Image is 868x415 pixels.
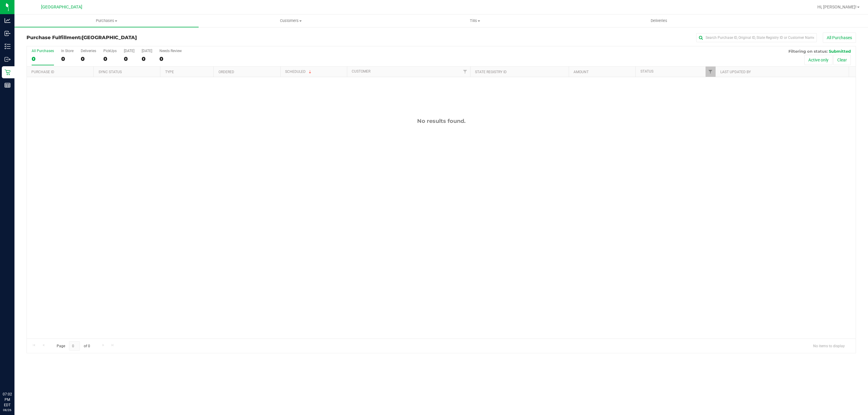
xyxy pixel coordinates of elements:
[52,341,95,351] span: Page of 0
[32,55,54,62] div: 0
[5,17,11,23] inline-svg: Analytics
[285,70,313,74] a: Scheduled
[81,55,96,62] div: 0
[6,367,24,385] iframe: Resource center
[475,70,507,74] a: State Registry ID
[14,18,199,23] span: Purchases
[159,55,182,62] div: 0
[27,35,303,40] h3: Purchase Fulfillment:
[383,14,567,27] a: Tills
[640,69,653,73] a: Status
[165,70,174,74] a: Type
[142,55,152,62] div: 0
[5,43,11,49] inline-svg: Inventory
[81,49,96,53] div: Deliveries
[41,5,82,10] span: [GEOGRAPHIC_DATA]
[199,18,382,23] span: Customers
[817,5,857,9] span: Hi, [PERSON_NAME]!
[14,14,199,27] a: Purchases
[82,35,137,40] span: [GEOGRAPHIC_DATA]
[706,67,715,77] a: Filter
[3,392,12,408] p: 07:02 PM EDT
[219,70,234,74] a: Ordered
[567,14,751,27] a: Deliveries
[823,33,856,43] button: All Purchases
[5,69,11,75] inline-svg: Retail
[199,14,383,27] a: Customers
[31,70,54,74] a: Purchase ID
[61,55,74,62] div: 0
[383,18,567,23] span: Tills
[32,49,54,53] div: All Purchases
[808,341,850,350] span: No items to display
[5,30,11,36] inline-svg: Inbound
[103,49,117,53] div: PickUps
[720,70,751,74] a: Last Updated By
[460,67,470,77] a: Filter
[696,33,817,42] input: Search Purchase ID, Original ID, State Registry ID or Customer Name...
[124,55,134,62] div: 0
[61,49,74,53] div: In Store
[27,118,856,124] div: No results found.
[574,70,589,74] a: Amount
[124,49,134,53] div: [DATE]
[99,70,122,74] a: Sync Status
[5,82,11,88] inline-svg: Reports
[829,49,851,54] span: Submitted
[352,69,370,73] a: Customer
[833,55,851,65] button: Clear
[103,55,117,62] div: 0
[804,55,832,65] button: Active only
[159,49,182,53] div: Needs Review
[788,49,828,54] span: Filtering on status:
[5,56,11,62] inline-svg: Outbound
[142,49,152,53] div: [DATE]
[643,18,675,23] span: Deliveries
[3,408,12,412] p: 08/26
